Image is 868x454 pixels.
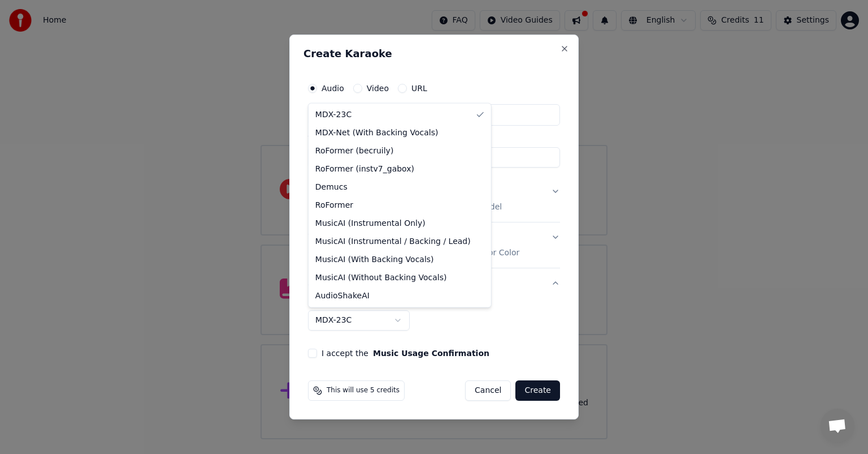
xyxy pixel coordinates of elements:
[315,235,471,247] span: MusicAI (Instrumental / Backing / Lead)
[315,272,447,283] span: MusicAI (Without Backing Vocals)
[315,290,370,301] span: AudioShakeAI
[315,254,434,265] span: MusicAI (With Backing Vocals)
[315,182,348,193] span: Demucs
[315,164,414,175] span: RoFormer (instv7_gabox)
[315,145,394,157] span: RoFormer (becruily)
[315,218,426,229] span: MusicAI (Instrumental Only)
[315,200,353,211] span: RoFormer
[315,127,439,139] span: MDX-Net (With Backing Vocals)
[315,109,351,121] span: MDX-23C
